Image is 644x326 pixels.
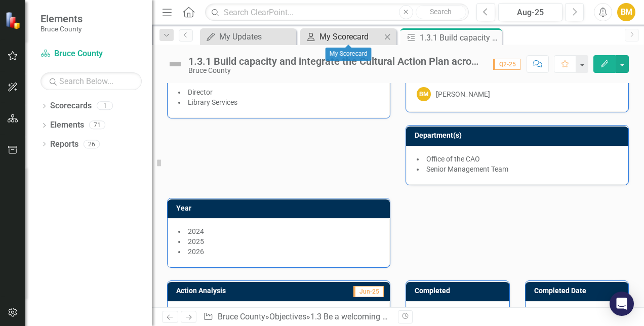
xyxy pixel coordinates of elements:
a: Bruce County [218,312,265,321]
h3: Year [176,205,385,212]
small: Bruce County [41,25,83,33]
div: BM [417,87,431,101]
h3: Completed Date [534,287,624,295]
a: 1.3 Be a welcoming and inclusive community. [310,312,473,321]
img: ClearPoint Strategy [5,11,23,29]
button: Search [416,5,466,19]
h3: Department(s) [415,132,623,139]
div: 1 [97,102,113,110]
div: » » » [203,311,390,323]
div: My Scorecard [319,30,381,43]
span: Search [430,8,452,16]
div: [PERSON_NAME] [436,89,490,99]
a: Reports [50,139,78,150]
a: Elements [50,119,84,131]
span: Jun-25 [353,286,384,297]
span: Senior Management Team [426,165,508,173]
span: Library Services [188,98,237,106]
a: Objectives [269,312,306,321]
div: Open Intercom Messenger [610,292,634,316]
div: My Scorecard [326,48,372,61]
span: Office of the CAO [426,155,480,163]
div: 1.3.1 Build capacity and integrate the Cultural Action Plan across departments. [420,31,499,44]
input: Search ClearPoint... [205,4,469,21]
div: 71 [89,121,105,130]
div: Bruce County [188,67,483,74]
div: My Updates [219,30,294,43]
h3: Completed [415,287,504,295]
div: Aug-25 [502,7,559,19]
div: 1.3.1 Build capacity and integrate the Cultural Action Plan across departments. [188,56,483,67]
a: Scorecards [50,100,92,112]
img: Not Defined [167,56,183,72]
span: Director [188,88,213,96]
span: 2024 [188,227,204,235]
span: Elements [41,13,83,25]
button: Aug-25 [498,3,562,21]
button: BM [617,3,635,21]
span: 2026 [188,248,204,256]
input: Search Below... [41,72,142,90]
a: My Updates [203,30,294,43]
div: 26 [84,140,100,148]
a: Bruce County [41,48,142,60]
a: My Scorecard [303,30,381,43]
span: Q2-25 [493,59,520,70]
span: 2025 [188,237,204,246]
h3: Action Analysis [176,287,304,295]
